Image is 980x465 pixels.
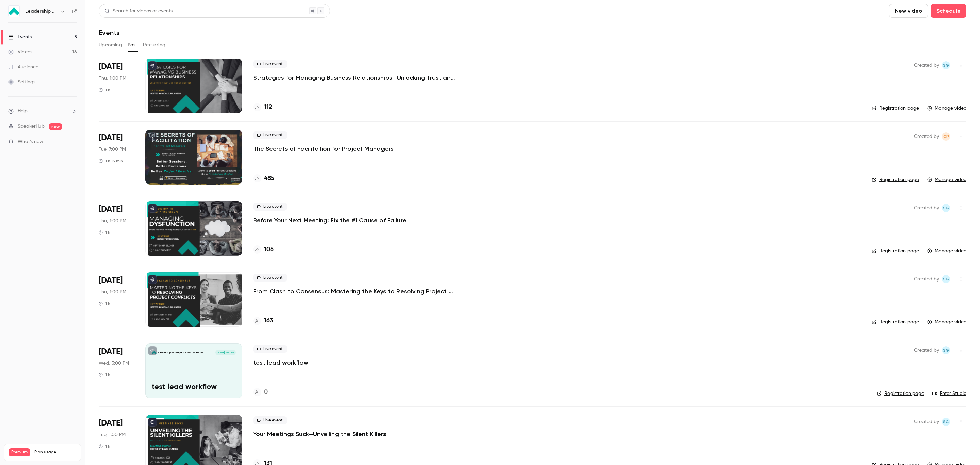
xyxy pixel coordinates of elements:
div: Settings [8,79,35,85]
span: Created by [914,204,939,212]
span: SG [943,346,949,354]
a: 112 [253,102,272,112]
span: Shay Gant [942,61,950,69]
span: [DATE] [99,275,123,286]
a: Registration page [872,176,919,183]
span: Created by [914,132,939,141]
button: Recurring [143,39,166,50]
span: Plan usage [34,450,77,455]
h4: 0 [264,388,268,397]
span: Premium [9,448,30,456]
div: Audience [8,64,38,70]
span: Shay Gant [942,346,950,354]
a: Manage video [927,176,966,183]
div: Oct 2 Thu, 1:00 PM (America/New York) [99,59,134,113]
span: Shay Gant [942,275,950,283]
h6: Leadership Strategies - 2025 Webinars [25,8,57,15]
a: Enter Studio [932,390,966,397]
a: Registration page [872,247,919,254]
span: [DATE] [99,418,123,429]
span: Created by [914,418,939,426]
a: 0 [253,388,268,397]
button: New video [889,4,928,18]
img: Leadership Strategies - 2025 Webinars [9,6,19,17]
span: Live event [253,274,287,282]
span: Live event [253,131,287,139]
a: From Clash to Consensus: Mastering the Keys to Resolving Project Conflicts [253,287,457,295]
div: Aug 27 Wed, 3:00 PM (America/New York) [99,343,134,398]
span: SG [943,275,949,283]
span: Created by [914,275,939,283]
span: Wed, 3:00 PM [99,360,129,367]
h4: 106 [264,245,274,254]
a: The Secrets of Facilitation for Project Managers [253,145,394,153]
h4: 163 [264,316,273,325]
div: Search for videos or events [104,7,173,15]
p: Leadership Strategies - 2025 Webinars [158,351,203,354]
li: help-dropdown-opener [8,108,77,115]
div: 1 h [99,87,110,93]
span: Live event [253,416,287,424]
span: [DATE] [99,204,123,215]
a: test lead workflowLeadership Strategies - 2025 Webinars[DATE] 3:00 PMtest lead workflow [145,343,242,398]
div: 1 h [99,230,110,235]
span: Live event [253,60,287,68]
span: Shay Gant [942,418,950,426]
span: Help [18,108,28,115]
a: SpeakerHub [18,123,45,130]
a: Manage video [927,247,966,254]
div: Sep 11 Thu, 1:00 PM (America/New York) [99,272,134,327]
a: Manage video [927,319,966,325]
a: 163 [253,316,273,325]
a: Registration page [872,319,919,325]
span: Tue, 7:00 PM [99,146,126,153]
a: 485 [253,174,274,183]
span: Thu, 1:00 PM [99,218,126,224]
div: 1 h [99,301,110,306]
span: Live event [253,203,287,211]
span: [DATE] [99,61,123,72]
div: Sep 30 Tue, 7:00 PM (America/New York) [99,130,134,184]
a: 106 [253,245,274,254]
span: [DATE] [99,346,123,357]
span: Thu, 1:00 PM [99,289,126,295]
a: Manage video [927,105,966,112]
button: Upcoming [99,39,122,50]
span: CP [943,132,949,141]
button: Past [128,39,137,50]
h4: 485 [264,174,274,183]
span: new [49,123,62,130]
div: 1 h [99,444,110,449]
span: What's new [18,138,43,145]
div: Videos [8,49,32,55]
span: Shay Gant [942,204,950,212]
a: Registration page [877,390,924,397]
div: 1 h [99,372,110,378]
a: Your Meetings Suck—Unveiling the Silent Killers [253,430,386,438]
div: Sep 25 Thu, 1:00 PM (America/New York) [99,201,134,256]
span: Created by [914,346,939,354]
iframe: Noticeable Trigger [69,139,77,145]
a: Registration page [872,105,919,112]
p: test lead workflow [152,383,236,392]
h1: Events [99,29,119,37]
span: Live event [253,345,287,353]
a: Before Your Next Meeting: Fix the #1 Cause of Failure [253,216,406,224]
div: 1 h 15 min [99,158,123,164]
span: [DATE] 3:00 PM [215,350,235,355]
p: test lead workflow [253,358,308,367]
span: Chyenne Pastrana [942,132,950,141]
span: [DATE] [99,132,123,143]
div: Events [8,34,32,41]
span: Thu, 1:00 PM [99,75,126,82]
span: Tue, 1:00 PM [99,431,126,438]
a: Strategies for Managing Business Relationships—Unlocking Trust and Communication [253,74,457,82]
span: Created by [914,61,939,69]
button: Schedule [931,4,966,18]
span: SG [943,61,949,69]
